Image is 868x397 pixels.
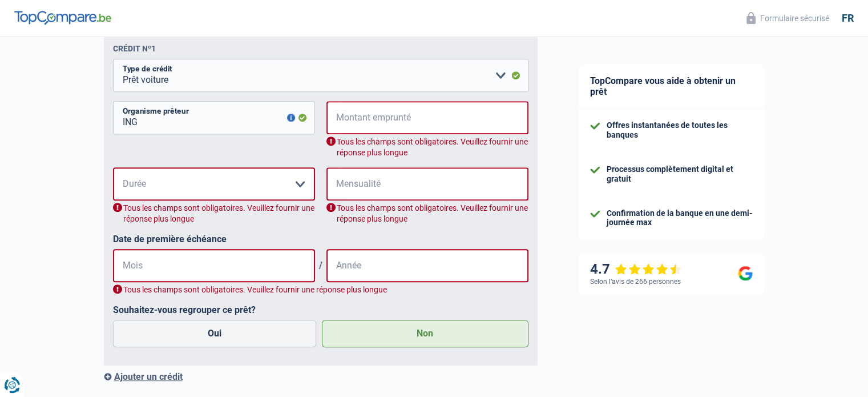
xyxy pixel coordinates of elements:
[607,165,753,184] div: Processus complètement digital et gratuit
[326,249,528,282] input: AAAA
[315,260,326,271] span: /
[113,44,156,53] div: Crédit nº1
[590,261,682,278] div: 4.7
[113,284,528,295] div: Tous les champs sont obligatoires. Veuillez fournir une réponse plus longue
[113,203,315,224] div: Tous les champs sont obligatoires. Veuillez fournir une réponse plus longue
[326,137,528,158] div: Tous les champs sont obligatoires. Veuillez fournir une réponse plus longue
[322,320,528,347] label: Non
[326,101,341,134] span: €
[326,167,341,200] span: €
[740,9,836,27] button: Formulaire sécurisé
[326,203,528,224] div: Tous les champs sont obligatoires. Veuillez fournir une réponse plus longue
[607,208,753,228] div: Confirmation de la banque en une demi-journée max
[842,12,854,25] div: fr
[607,121,753,140] div: Offres instantanées de toutes les banques
[104,371,538,382] div: Ajouter un crédit
[14,11,111,25] img: TopCompare Logo
[113,234,528,244] label: Date de première échéance
[113,320,317,347] label: Oui
[113,249,315,282] input: MM
[590,278,681,286] div: Selon l’avis de 266 personnes
[113,304,528,315] label: Souhaitez-vous regrouper ce prêt?
[579,64,764,109] div: TopCompare vous aide à obtenir un prêt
